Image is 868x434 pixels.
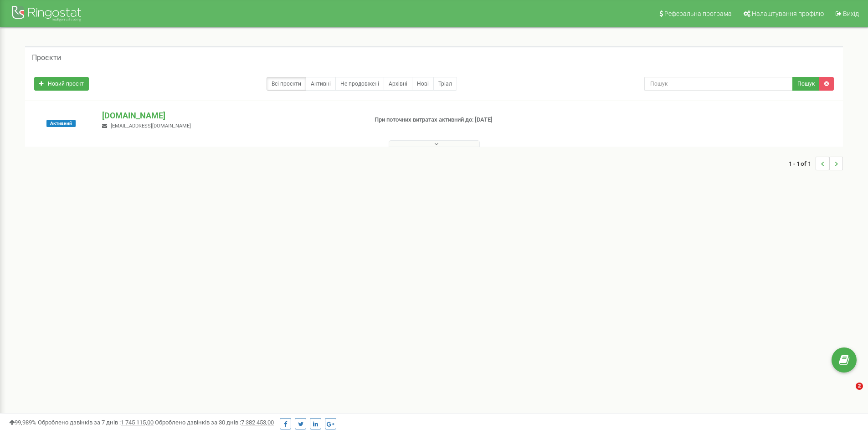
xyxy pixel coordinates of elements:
[102,110,360,122] p: [DOMAIN_NAME]
[111,123,191,129] span: [EMAIL_ADDRESS][DOMAIN_NAME]
[306,77,336,91] a: Активні
[384,77,412,91] a: Архівні
[837,383,859,404] iframe: Intercom live chat
[792,77,820,91] button: Пошук
[267,77,306,91] a: Всі проєкти
[752,10,824,17] span: Налаштування профілю
[121,419,154,426] u: 1 745 115,00
[38,419,154,426] span: Оброблено дзвінків за 7 днів :
[155,419,274,426] span: Оброблено дзвінків за 30 днів :
[9,419,36,426] span: 99,989%
[664,10,732,17] span: Реферальна програма
[335,77,384,91] a: Не продовжені
[375,116,564,124] p: При поточних витратах активний до: [DATE]
[241,419,274,426] u: 7 382 453,00
[34,77,89,91] a: Новий проєкт
[46,120,76,127] span: Активний
[789,157,816,170] span: 1 - 1 of 1
[32,54,61,62] h5: Проєкти
[433,77,457,91] a: Тріал
[856,383,863,390] span: 2
[843,10,859,17] span: Вихід
[789,148,843,179] nav: ...
[644,77,793,91] input: Пошук
[412,77,434,91] a: Нові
